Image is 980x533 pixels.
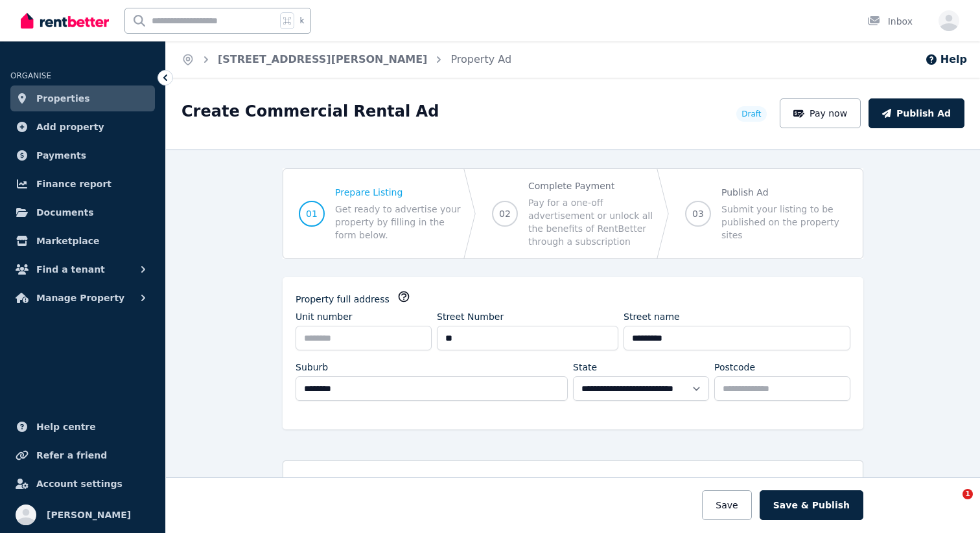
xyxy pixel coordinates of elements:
button: Help [925,52,967,67]
button: Manage Property [10,285,155,311]
label: Property full address [296,293,390,306]
a: Payments [10,142,155,168]
img: RentBetter [21,11,109,30]
span: Payments [36,148,86,163]
label: Street name [624,310,680,323]
a: [STREET_ADDRESS][PERSON_NAME] [218,53,427,65]
label: Postcode [714,361,755,374]
a: Account settings [10,471,155,497]
span: Manage Property [36,290,124,306]
span: [PERSON_NAME] [47,507,131,523]
span: Marketplace [36,233,99,249]
span: Get ready to advertise your property by filling in the form below. [335,203,461,242]
span: 01 [306,207,318,220]
button: Publish Ad [869,98,964,128]
span: Add property [36,119,104,135]
span: Pay for a one-off advertisement or unlock all the benefits of RentBetter through a subscription [528,196,654,248]
span: Finance report [36,176,111,192]
span: Draft [741,109,761,119]
span: Help centre [36,419,96,435]
span: Publish Ad [721,186,847,199]
label: Suburb [296,361,328,374]
a: Refer a friend [10,442,155,468]
label: Unit number [296,310,353,323]
span: Account settings [36,476,122,492]
a: Documents [10,199,155,225]
iframe: Intercom live chat [936,489,967,520]
a: Property Ad [450,53,511,65]
button: Find a tenant [10,256,155,282]
button: Save & Publish [760,490,863,520]
span: 1 [962,489,973,499]
span: k [299,16,304,26]
h1: Create Commercial Rental Ad [181,101,439,122]
a: Finance report [10,171,155,197]
span: Properties [36,91,90,106]
label: Street Number [437,310,504,323]
div: Inbox [867,15,913,28]
button: Save [702,490,751,520]
a: Add property [10,114,155,140]
label: State [573,361,597,374]
span: Complete Payment [528,179,654,192]
button: Pay now [780,98,861,128]
span: Submit your listing to be published on the property sites [721,203,847,242]
span: ORGANISE [10,71,51,80]
span: Documents [36,205,94,220]
h5: Property Location [296,474,401,490]
nav: Breadcrumb [166,41,527,78]
a: Marketplace [10,228,155,254]
a: Help centre [10,414,155,440]
span: Prepare Listing [335,186,461,199]
span: 02 [499,207,511,220]
span: Refer a friend [36,448,107,463]
nav: Progress [283,168,863,259]
a: Properties [10,85,155,111]
span: Find a tenant [36,262,105,277]
span: 03 [692,207,704,220]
